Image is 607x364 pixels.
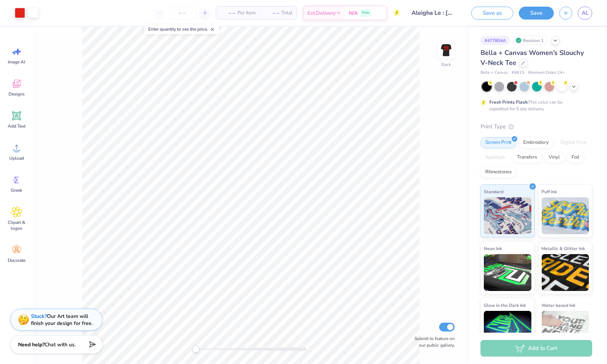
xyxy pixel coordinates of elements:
span: N/A [349,9,358,17]
img: Water based Ink [542,311,589,348]
label: Submit to feature on our public gallery. [410,335,455,349]
div: Screen Print [481,137,516,148]
div: This color can be expedited for 5 day delivery. [489,99,580,112]
span: Free [362,10,369,15]
div: Print Type [481,122,592,131]
span: Designs [8,91,25,97]
span: Image AI [8,59,25,65]
div: Foil [567,152,584,163]
span: Per Item [237,9,256,17]
div: Vinyl [544,152,565,163]
div: Digital Print [556,137,592,148]
span: Minimum Order: 24 + [528,70,565,76]
img: Glow in the Dark Ink [484,311,531,348]
span: Bella + Canvas [481,70,508,76]
a: AL [578,7,592,20]
div: Enter quantity to see the price. [144,24,219,34]
span: – – [221,9,235,17]
div: Rhinestones [481,167,516,178]
span: Total [281,9,292,17]
strong: Fresh Prints Flash: [489,99,528,105]
div: Applique [481,152,510,163]
span: Clipart & logos [4,219,29,231]
span: Standard [484,188,503,195]
span: Decorate [8,257,25,263]
input: Untitled Design [406,6,460,20]
img: Metallic & Glitter Ink [542,254,589,291]
span: Upload [9,155,24,161]
img: Puff Ink [542,197,589,234]
strong: Stuck? [31,313,47,320]
span: Greek [11,187,22,193]
input: – – [168,6,197,20]
div: # 477804A [481,36,510,45]
span: Puff Ink [542,188,557,195]
button: Save as [471,7,513,20]
span: Est. Delivery [308,9,336,17]
span: Bella + Canvas Women’s Slouchy V-Neck Tee [481,48,584,67]
span: – – [264,9,279,17]
div: Revision 1 [514,36,548,45]
span: Glow in the Dark Ink [484,301,526,309]
img: Neon Ink [484,254,531,291]
div: Transfers [512,152,542,163]
strong: Need help? [18,341,45,348]
span: AL [582,9,589,17]
span: Water based Ink [542,301,576,309]
div: Our Art team will finish your design for free. [31,313,93,327]
div: Accessibility label [192,346,200,353]
span: Neon Ink [484,245,502,252]
div: Back [441,61,451,68]
span: # 8815 [511,70,524,76]
span: Chat with us. [45,341,76,348]
span: Metallic & Glitter Ink [542,245,585,252]
img: Standard [484,197,531,234]
span: Add Text [8,123,25,129]
button: Save [519,7,554,20]
img: Back [439,43,454,58]
div: Embroidery [518,137,554,148]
